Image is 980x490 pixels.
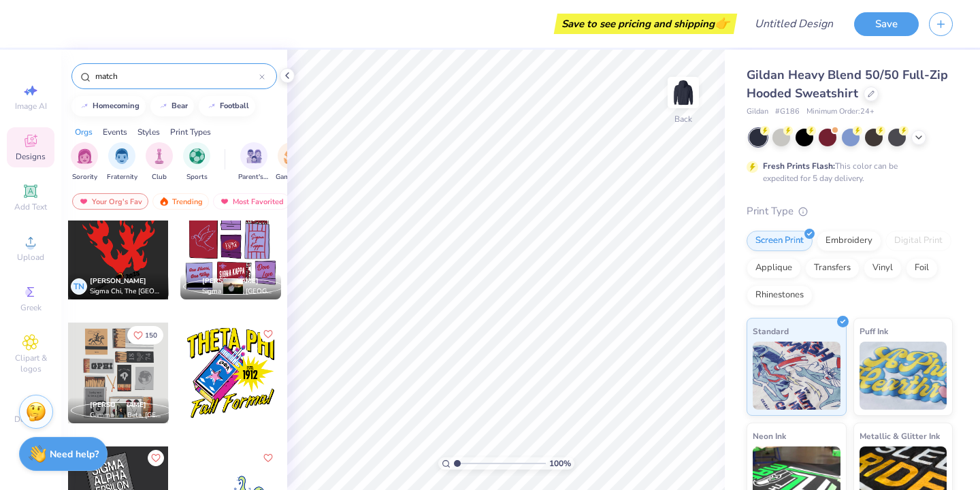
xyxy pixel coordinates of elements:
[94,69,259,83] input: Try "Alpha"
[753,324,789,338] span: Standard
[72,193,148,210] div: Your Org's Fav
[674,113,692,125] div: Back
[189,148,205,164] img: Sports Image
[71,278,87,295] div: TN
[114,148,129,164] img: Fraternity Image
[170,126,211,138] div: Print Types
[71,96,146,116] button: homecoming
[238,172,269,182] span: Parent's Weekend
[284,148,299,164] img: Game Day Image
[715,15,730,31] span: 👉
[90,276,146,286] span: [PERSON_NAME]
[747,258,801,278] div: Applique
[747,203,953,219] div: Print Type
[763,160,930,184] div: This color can be expedited for 5 day delivery.
[93,102,140,110] div: homecoming
[806,106,875,118] span: Minimum Order: 24 +
[276,142,307,182] button: filter button
[670,79,697,106] img: Back
[158,102,169,110] img: trend_line.gif
[202,276,259,286] span: [PERSON_NAME]
[854,12,919,36] button: Save
[906,258,938,278] div: Foil
[220,102,249,110] div: football
[146,142,173,182] button: filter button
[78,197,89,206] img: most_fav.gif
[276,172,307,182] span: Game Day
[90,287,163,297] span: Sigma Chi, The [GEOGRAPHIC_DATA][US_STATE]
[202,287,276,297] span: Sigma Kappa, [GEOGRAPHIC_DATA]
[14,414,47,425] span: Decorate
[747,106,768,118] span: Gildan
[238,142,269,182] div: filter for Parent's Weekend
[747,285,813,306] div: Rhinestones
[150,96,194,116] button: bear
[75,126,93,138] div: Orgs
[260,326,276,342] button: Like
[71,142,98,182] button: filter button
[817,231,881,251] div: Embroidery
[152,193,209,210] div: Trending
[186,172,208,182] span: Sports
[79,102,90,110] img: trend_line.gif
[219,197,230,206] img: most_fav.gif
[107,172,137,182] span: Fraternity
[213,193,290,210] div: Most Favorited
[50,448,99,461] strong: Need help?
[246,148,262,164] img: Parent's Weekend Image
[744,10,844,37] input: Untitled Design
[885,231,951,251] div: Digital Print
[77,148,93,164] img: Sorority Image
[107,142,137,182] div: filter for Fraternity
[276,142,307,182] div: filter for Game Day
[15,101,47,112] span: Image AI
[775,106,800,118] span: # G186
[72,172,97,182] span: Sorority
[747,67,948,101] span: Gildan Heavy Blend 50/50 Full-Zip Hooded Sweatshirt
[805,258,860,278] div: Transfers
[146,142,173,182] div: filter for Club
[860,324,888,338] span: Puff Ink
[17,252,44,263] span: Upload
[549,457,571,470] span: 100 %
[145,332,157,339] span: 150
[183,142,210,182] div: filter for Sports
[127,326,163,344] button: Like
[260,450,276,466] button: Like
[16,151,46,162] span: Designs
[71,142,98,182] div: filter for Sorority
[90,400,146,410] span: [PERSON_NAME]
[747,231,813,251] div: Screen Print
[199,96,255,116] button: football
[860,342,947,410] img: Puff Ink
[148,450,164,466] button: Like
[107,142,137,182] button: filter button
[238,142,269,182] button: filter button
[753,429,786,443] span: Neon Ink
[557,14,734,34] div: Save to see pricing and shipping
[159,197,169,206] img: trending.gif
[753,342,840,410] img: Standard
[763,161,835,171] strong: Fresh Prints Flash:
[860,429,940,443] span: Metallic & Glitter Ink
[137,126,160,138] div: Styles
[90,410,163,421] span: Gamma Phi Beta, [GEOGRAPHIC_DATA]
[864,258,902,278] div: Vinyl
[7,353,54,374] span: Clipart & logos
[183,142,210,182] button: filter button
[152,172,167,182] span: Club
[20,302,42,313] span: Greek
[171,102,188,110] div: bear
[103,126,127,138] div: Events
[206,102,217,110] img: trend_line.gif
[14,201,47,212] span: Add Text
[152,148,167,164] img: Club Image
